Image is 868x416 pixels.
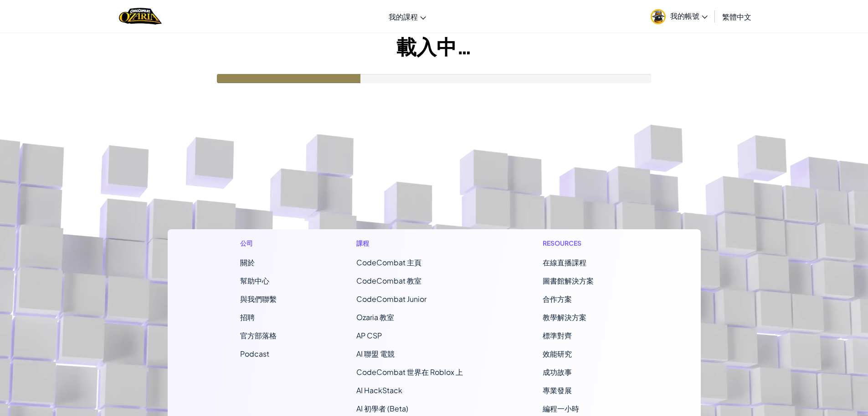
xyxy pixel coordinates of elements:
span: 與我們聯繫 [240,294,277,304]
a: 幫助中心 [240,276,269,285]
a: 效能研究 [543,349,572,358]
a: 我的帳號 [646,2,712,31]
a: 成功故事 [543,367,572,377]
a: 關於 [240,258,255,267]
img: avatar [651,9,666,24]
a: 官方部落格 [240,331,277,340]
img: Home [119,7,161,26]
a: 在線直播課程 [543,258,586,267]
span: 繁體中文 [722,12,751,21]
a: 編程一小時 [543,404,579,413]
span: CodeCombat 主頁 [356,258,421,267]
a: AI 聯盟 電競 [356,349,395,358]
a: AI HackStack [356,385,402,395]
a: Ozaria by CodeCombat logo [119,7,161,26]
h1: 公司 [240,238,277,248]
h1: 課程 [356,238,463,248]
a: 專業發展 [543,385,572,395]
a: Podcast [240,349,269,358]
a: AP CSP [356,331,382,340]
a: 我的課程 [384,4,431,29]
span: 我的帳號 [670,11,708,21]
span: 我的課程 [389,12,418,21]
h1: Resources [543,238,628,248]
a: 教學解決方案 [543,312,586,322]
a: 繁體中文 [718,4,756,29]
a: CodeCombat 世界在 Roblox 上 [356,367,463,377]
a: Ozaria 教室 [356,312,394,322]
a: 合作方案 [543,294,572,304]
a: CodeCombat Junior [356,294,426,304]
a: 招聘 [240,312,255,322]
a: 標準對齊 [543,331,572,340]
a: AI 初學者 (Beta) [356,404,408,413]
a: 圖書館解決方案 [543,276,594,285]
a: CodeCombat 教室 [356,276,421,285]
